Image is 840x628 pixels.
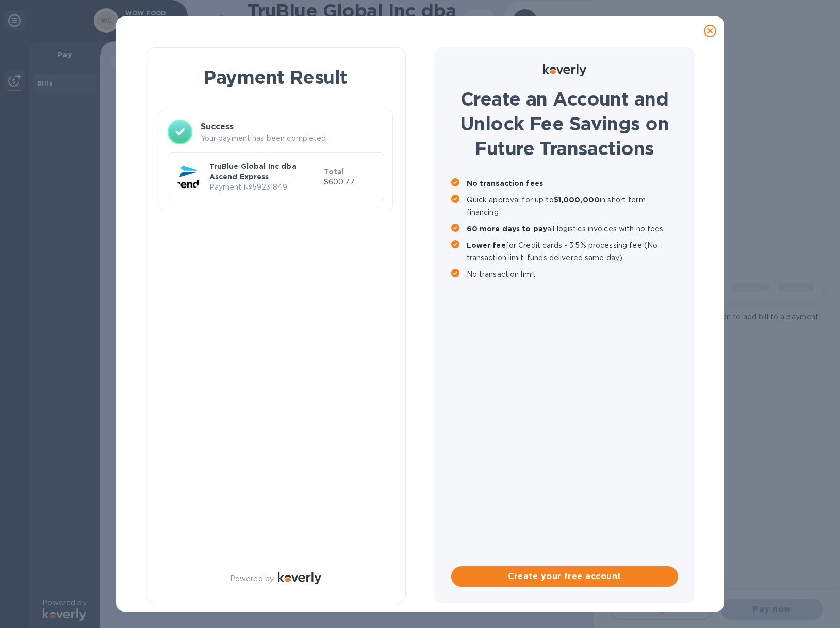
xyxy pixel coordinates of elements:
[201,133,384,144] p: Your payment has been completed.
[554,196,600,204] b: $1,000,000
[230,573,274,584] p: Powered by
[467,268,678,280] p: No transaction limit
[543,64,586,76] img: Logo
[467,223,678,235] p: all logistics invoices with no fees
[209,182,320,193] p: Payment № 59231849
[324,167,344,176] b: Total
[467,194,678,218] p: Quick approval for up to in short term financing
[209,161,320,182] p: TruBlue Global Inc dba Ascend Express
[324,177,375,188] p: $600.77
[163,64,389,90] h1: Payment Result
[278,572,321,584] img: Logo
[451,566,678,587] button: Create your free account
[467,179,543,188] b: No transaction fees
[467,241,506,249] b: Lower fee
[201,121,384,133] h3: Success
[451,87,678,161] h1: Create an Account and Unlock Fee Savings on Future Transactions
[467,225,548,233] b: 60 more days to pay
[467,239,678,264] p: for Credit cards - 3.5% processing fee (No transaction limit, funds delivered same day)
[459,570,670,583] span: Create your free account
